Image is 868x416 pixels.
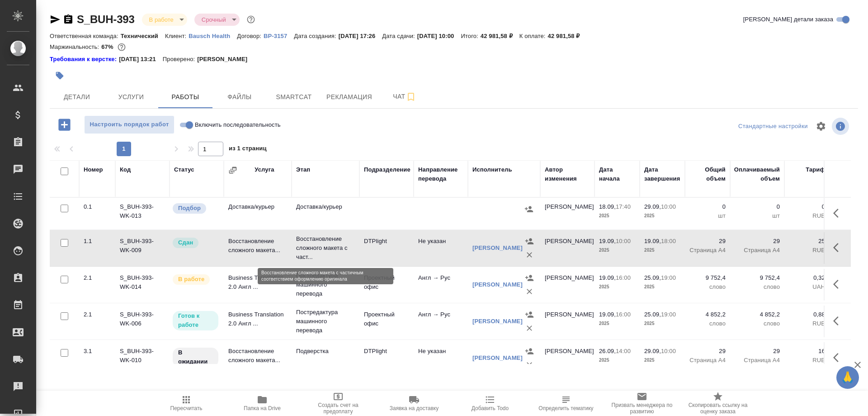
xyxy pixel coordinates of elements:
[789,211,825,220] p: RUB
[119,55,163,64] p: [DATE] 13:21
[661,203,676,210] p: 10:00
[296,347,355,356] p: Подверстка
[229,143,267,156] span: из 1 страниц
[461,33,480,39] p: Итого:
[163,55,198,64] p: Проверено:
[50,66,70,86] button: Добавить тэг
[294,33,338,39] p: Дата создания:
[50,55,119,64] a: Требования к верстке:
[789,202,825,211] p: 0
[523,271,536,285] button: Назначить
[599,203,616,210] p: 18.09,
[472,165,512,174] div: Исполнитель
[77,13,135,25] a: S_BUH-393
[789,310,825,319] p: 0,88
[84,165,103,174] div: Номер
[189,32,237,39] a: Bausch Health
[789,246,825,255] p: RUB
[481,33,519,39] p: 42 981,58 ₽
[523,308,536,321] button: Назначить
[84,237,111,246] div: 1.1
[689,319,726,328] p: слово
[296,308,355,335] p: Постредактура машинного перевода
[789,347,825,356] p: 16
[689,246,726,255] p: Страница А4
[616,203,631,210] p: 17:40
[245,14,257,25] button: Доп статусы указывают на важность/срочность заказа
[540,198,594,230] td: [PERSON_NAME]
[644,165,680,183] div: Дата завершения
[735,347,780,356] p: 29
[172,237,219,249] div: Менеджер проверил работу исполнителя, передает ее на следующий этап
[414,269,468,301] td: Англ → Рус
[194,14,240,26] div: В работе
[174,165,194,174] div: Статус
[616,238,631,244] p: 10:00
[84,310,111,319] div: 2.1
[832,118,851,135] span: Посмотреть информацию
[599,348,616,354] p: 26.09,
[218,91,261,103] span: Файлы
[599,211,635,220] p: 2025
[661,311,676,318] p: 19:00
[689,347,726,356] p: 29
[644,246,680,255] p: 2025
[359,232,414,264] td: DTPlight
[224,342,292,374] td: Восстановление сложного макета...
[228,166,237,175] button: Сгруппировать
[599,282,635,292] p: 2025
[178,238,193,247] p: Сдан
[828,202,849,224] button: Здесь прячутся важные кнопки
[146,16,176,24] button: В работе
[224,232,292,264] td: Восстановление сложного макета...
[828,310,849,332] button: Здесь прячутся важные кнопки
[689,356,726,365] p: Страница А4
[616,311,631,318] p: 16:00
[735,356,780,365] p: Страница А4
[644,274,661,281] p: 25.09,
[806,165,825,174] div: Тариф
[115,232,170,264] td: S_BUH-393-WK-009
[359,306,414,337] td: Проектный офис
[689,211,726,220] p: шт
[519,33,548,39] p: К оплате:
[359,269,414,301] td: Проектный офис
[272,91,316,103] span: Smartcat
[414,342,468,374] td: Не указан
[472,318,523,325] a: [PERSON_NAME]
[472,354,523,361] a: [PERSON_NAME]
[264,32,294,39] a: ВР-3157
[172,202,219,215] div: Можно подбирать исполнителей
[178,275,204,284] p: В работе
[689,202,726,211] p: 0
[50,43,101,50] p: Маржинальность:
[735,319,780,328] p: слово
[109,91,153,103] span: Услуги
[63,14,74,25] button: Скопировать ссылку
[296,165,310,174] div: Этап
[735,310,780,319] p: 4 852,2
[661,238,676,244] p: 18:00
[522,202,536,216] button: Назначить
[789,282,825,292] p: UAH
[523,358,536,372] button: Удалить
[417,33,461,39] p: [DATE] 10:00
[339,33,382,39] p: [DATE] 17:26
[828,347,849,368] button: Здесь прячутся важные кнопки
[84,202,111,211] div: 0.1
[50,55,119,64] div: Нажми, чтобы открыть папку с инструкцией
[296,202,355,211] p: Доставка/курьер
[735,273,780,282] p: 9 752,4
[789,319,825,328] p: RUB
[661,348,676,354] p: 10:00
[789,356,825,365] p: RUB
[472,244,523,251] a: [PERSON_NAME]
[382,33,417,39] p: Дата сдачи:
[165,33,189,39] p: Клиент:
[178,311,213,330] p: Готов к работе
[689,310,726,319] p: 4 852,2
[644,311,661,318] p: 25.09,
[115,342,170,374] td: S_BUH-393-WK-010
[616,274,631,281] p: 16:00
[735,246,780,255] p: Страница А4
